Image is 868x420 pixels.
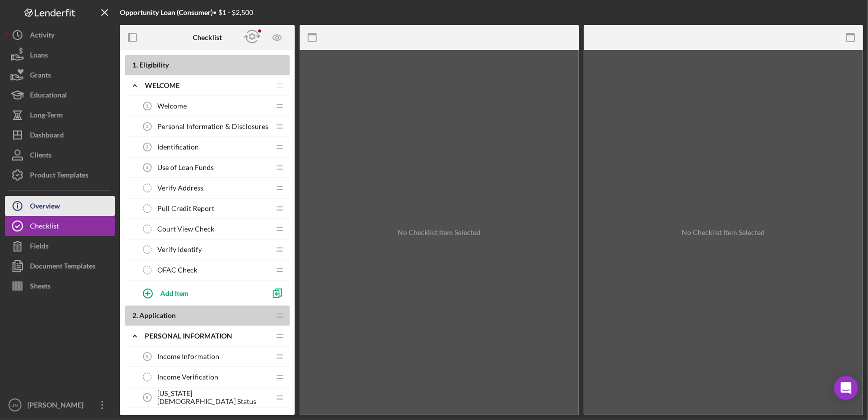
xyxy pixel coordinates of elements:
[157,352,219,360] span: Income Information
[5,196,115,216] button: Overview
[30,236,48,258] div: Fields
[30,256,95,278] div: Document Templates
[157,266,197,274] span: OFAC Check
[5,216,115,236] button: Checklist
[146,144,149,149] tspan: 3
[146,165,149,170] tspan: 4
[157,184,203,192] span: Verify Address
[266,26,289,49] button: Preview as
[157,143,199,151] span: Identification
[139,60,169,69] span: Eligibility
[30,145,51,167] div: Clients
[146,354,149,359] tspan: 5
[30,216,59,238] div: Checklist
[12,402,18,408] text: JN
[5,165,115,185] button: Product Templates
[132,311,138,319] span: 2 .
[834,376,858,400] div: Open Intercom Messenger
[135,283,265,303] button: Add Item
[157,389,270,405] span: [US_STATE][DEMOGRAPHIC_DATA] Status
[120,8,213,16] b: Opportunity Loan (Consumer)
[30,85,67,107] div: Educational
[157,122,268,130] span: Personal Information & Disclosures
[146,395,149,400] tspan: 6
[120,8,253,16] div: • $1 - $2,500
[157,102,187,110] span: Welcome
[5,236,115,256] button: Fields
[145,81,270,89] div: Welcome
[132,60,138,69] span: 1 .
[5,65,115,85] button: Grants
[5,125,115,145] button: Dashboard
[5,256,115,276] button: Document Templates
[5,395,115,415] button: JN[PERSON_NAME]
[5,45,115,65] button: Loans
[30,65,51,87] div: Grants
[157,225,214,233] span: Court View Check
[160,283,189,302] div: Add Item
[5,105,115,125] button: Long-Term
[30,196,60,218] div: Overview
[5,25,115,45] button: Activity
[30,45,48,67] div: Loans
[30,165,88,187] div: Product Templates
[146,103,149,108] tspan: 1
[157,245,202,253] span: Verify Identify
[157,373,218,381] span: Income Verification
[5,145,115,165] button: Clients
[5,85,115,105] button: Educational
[30,276,50,298] div: Sheets
[30,25,54,47] div: Activity
[145,332,270,340] div: Personal Information
[30,105,63,127] div: Long-Term
[398,228,481,236] div: No Checklist Item Selected
[193,33,222,41] b: Checklist
[157,163,214,171] span: Use of Loan Funds
[157,204,214,212] span: Pull Credit Report
[25,395,90,417] div: [PERSON_NAME]
[30,125,64,147] div: Dashboard
[5,276,115,296] button: Sheets
[146,124,149,129] tspan: 2
[682,228,765,236] div: No Checklist Item Selected
[139,311,176,319] span: Application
